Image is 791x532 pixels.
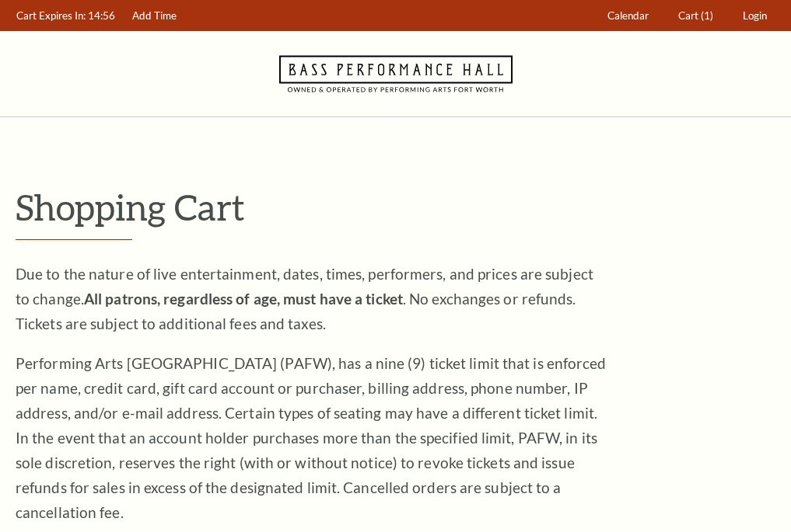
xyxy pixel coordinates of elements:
[16,265,593,332] span: Due to the nature of live entertainment, dates, times, performers, and prices are subject to chan...
[600,1,656,31] a: Calendar
[16,9,86,22] span: Cart Expires In:
[678,9,698,22] span: Cart
[701,9,713,22] span: (1)
[125,1,184,31] a: Add Time
[16,351,607,525] p: Performing Arts [GEOGRAPHIC_DATA] (PAFW), has a nine (9) ticket limit that is enforced per name, ...
[84,290,403,308] strong: All patrons, regardless of age, must have a ticket
[88,9,115,22] span: 14:56
[607,9,649,22] span: Calendar
[16,187,775,227] p: Shopping Cart
[736,1,775,31] a: Login
[743,9,767,22] span: Login
[671,1,721,31] a: Cart (1)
